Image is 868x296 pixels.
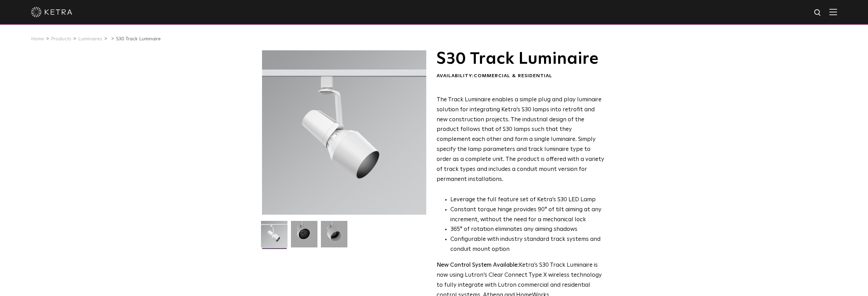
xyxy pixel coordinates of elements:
[261,221,287,253] img: S30-Track-Luminaire-2021-Web-Square
[321,221,347,253] img: 9e3d97bd0cf938513d6e
[51,37,71,41] a: Products
[450,235,604,255] li: Configurable with industry standard track systems and conduit mount option
[450,205,604,225] li: Constant torque hinge provides 90° of tilt aiming at any increment, without the need for a mechan...
[450,225,604,235] li: 365° of rotation eliminates any aiming shadows
[78,37,102,41] a: Luminaires
[31,7,72,17] img: ketra-logo-2019-white
[437,262,519,268] strong: New Control System Available:
[437,97,604,182] span: The Track Luminaire enables a simple plug and play luminaire solution for integrating Ketra’s S30...
[116,37,161,41] a: S30 Track Luminaire
[814,9,822,17] img: search icon
[474,73,552,78] span: Commercial & Residential
[437,73,604,80] div: Availability:
[829,9,837,15] img: Hamburger%20Nav.svg
[31,37,44,41] a: Home
[437,50,604,68] h1: S30 Track Luminaire
[450,195,604,205] li: Leverage the full feature set of Ketra’s S30 LED Lamp
[291,221,317,253] img: 3b1b0dc7630e9da69e6b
